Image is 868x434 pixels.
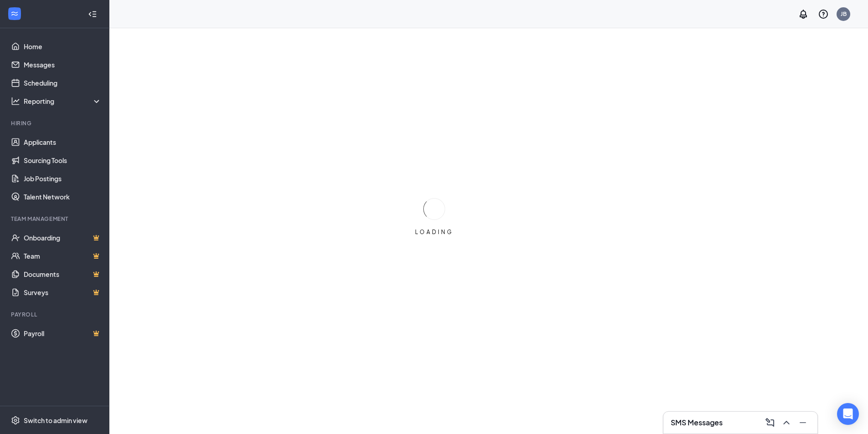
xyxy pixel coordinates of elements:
[24,169,102,188] a: Job Postings
[24,74,102,92] a: Scheduling
[24,265,102,283] a: DocumentsCrown
[24,229,102,247] a: OnboardingCrown
[671,418,723,428] h3: SMS Messages
[24,283,102,301] a: SurveysCrown
[24,97,102,106] div: Reporting
[779,415,794,430] button: ChevronUp
[24,133,102,151] a: Applicants
[24,56,102,74] a: Messages
[797,417,808,428] svg: Minimize
[798,9,809,20] svg: Notifications
[24,151,102,169] a: Sourcing Tools
[11,215,100,223] div: Team Management
[841,10,847,18] div: JB
[763,415,777,430] button: ComposeMessage
[11,416,20,425] svg: Settings
[24,37,102,56] a: Home
[11,311,100,318] div: Payroll
[11,119,100,127] div: Hiring
[24,416,87,425] div: Switch to admin view
[781,417,792,428] svg: ChevronUp
[411,228,457,236] div: LOADING
[818,9,829,20] svg: QuestionInfo
[88,10,97,19] svg: Collapse
[24,188,102,206] a: Talent Network
[796,415,810,430] button: Minimize
[24,324,102,342] a: PayrollCrown
[10,9,19,18] svg: WorkstreamLogo
[765,417,776,428] svg: ComposeMessage
[837,403,859,425] div: Open Intercom Messenger
[11,97,20,106] svg: Analysis
[24,247,102,265] a: TeamCrown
